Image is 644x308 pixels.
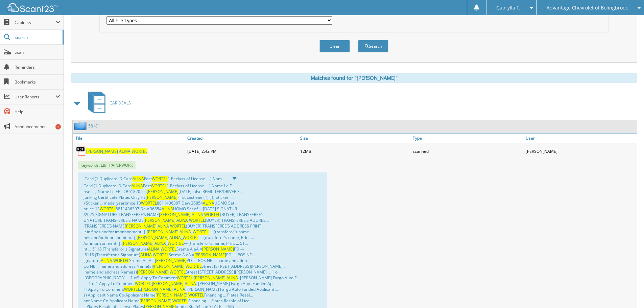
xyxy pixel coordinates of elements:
span: WORTEL [153,252,169,258]
div: scanned [411,144,524,158]
span: WORTEL [100,206,116,212]
a: Size [299,134,411,143]
span: [PERSON_NAME] [202,246,234,252]
div: [PERSON_NAME] [524,144,637,158]
span: Gabrylla F. [496,6,520,10]
span: [PERSON_NAME] [140,298,171,304]
span: ALINA [169,235,181,240]
span: WORTEL [151,183,167,189]
span: ALINA [101,258,112,263]
span: [PERSON_NAME] [194,275,225,281]
span: [PERSON_NAME] [141,286,173,292]
span: Advantage Chevrolet of Bolingbrook [547,6,628,10]
span: WORTEL [168,240,184,246]
span: ALINA [162,206,173,212]
a: [PERSON_NAME] ALINA WORTEL [86,148,147,154]
span: ALINA [176,217,188,223]
span: Scan [15,49,60,55]
span: [PERSON_NAME] [122,240,153,246]
span: WORTEL [141,200,157,206]
span: ALINA [185,281,196,286]
span: Search [15,34,59,40]
span: WORTEL [183,235,198,240]
span: Keywords: L&T PAPERWORK [78,161,136,169]
span: WORTEL [204,212,220,217]
span: WORTEL [132,148,147,154]
span: ALINA [203,200,214,206]
a: User [524,134,637,143]
span: [PERSON_NAME] [194,252,226,258]
span: ALINA [192,212,203,217]
span: [PERSON_NAME] [137,269,169,275]
img: scan123-logo-white.svg [7,3,57,12]
a: Created [186,134,299,143]
span: [PERSON_NAME] [153,263,185,269]
a: 58181 [88,123,100,129]
div: 12MB [299,144,411,158]
span: Help [15,109,60,115]
span: [PERSON_NAME] [156,292,187,298]
span: [PERSON_NAME] [152,281,184,286]
span: Reminders [15,64,60,70]
img: folder2.png [74,122,88,130]
a: CAR DEALS [84,90,131,116]
span: WORTEL [189,217,205,223]
span: ALINA [174,286,185,292]
span: [PERSON_NAME] [155,258,187,263]
button: Clear [319,40,350,52]
a: Type [411,134,524,143]
span: WORTEL [161,246,176,252]
span: ALINA [119,148,130,154]
span: ALINA [133,176,144,182]
span: WORTEL [124,286,140,292]
span: ALINA [140,252,152,258]
span: WORTEL [113,258,129,263]
span: Announcements [15,124,60,129]
span: ALINA [154,240,166,246]
span: WORTEL [177,275,193,281]
span: [PERSON_NAME] [137,235,168,240]
a: File [73,134,186,143]
span: WORTEL [135,281,151,286]
span: WORTEL [172,298,188,304]
span: WORTEL [188,292,204,298]
div: [DATE] 2:42 PM [186,144,299,158]
span: CAR DEALS [110,100,131,106]
span: User Reports [15,94,55,100]
span: [PERSON_NAME] [147,229,178,235]
span: ALINA [180,229,191,235]
span: [PERSON_NAME] [146,194,177,200]
button: Search [358,40,388,52]
span: ALINA [148,246,160,252]
span: WORTEL [152,176,168,182]
span: Bookmarks [15,79,60,85]
img: PDF.png [76,146,86,156]
span: [PERSON_NAME] [86,148,118,154]
span: ALINA [226,275,238,281]
span: [PERSON_NAME] [159,212,191,217]
span: WORTEL [170,223,186,229]
div: Matches found for "[PERSON_NAME]" [71,73,637,83]
span: ALINA [158,223,169,229]
span: [PERSON_NAME] [144,217,175,223]
span: ALINA [132,183,143,189]
span: [PERSON_NAME] [125,223,157,229]
span: WORTEL [170,269,186,275]
span: Cabinets [15,20,55,25]
span: WORTEL [186,263,201,269]
div: 1 [55,124,61,129]
span: [PERSON_NAME] [147,189,178,194]
span: WORTEL [193,229,209,235]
